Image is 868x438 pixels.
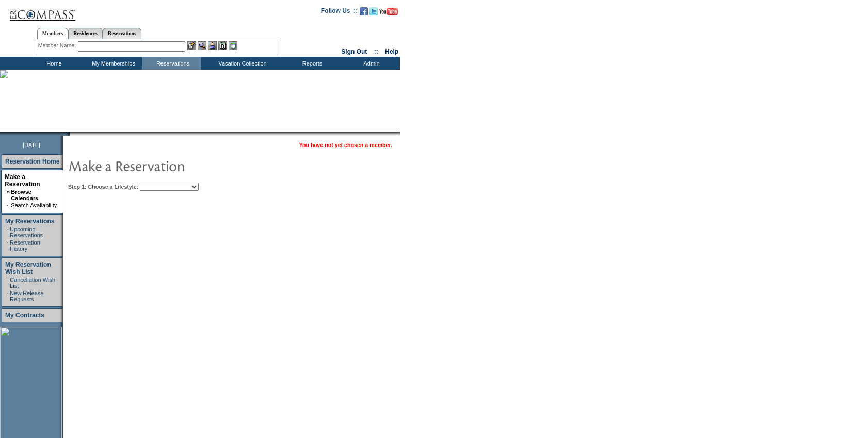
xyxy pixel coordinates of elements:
[187,41,196,50] img: b_edit.gif
[10,290,43,302] a: New Release Requests
[5,261,51,275] a: My Reservation Wish List
[37,28,69,39] a: Members
[385,48,398,55] a: Help
[379,10,398,17] a: Subscribe to our YouTube Channel
[103,28,141,39] a: Reservations
[341,57,400,70] td: Admin
[23,57,83,70] td: Home
[379,8,398,15] img: Subscribe to our YouTube Channel
[374,48,378,55] span: ::
[7,239,9,252] td: ·
[11,189,38,201] a: Browse Calendars
[360,7,368,15] img: Become our fan on Facebook
[7,226,9,238] td: ·
[201,57,281,70] td: Vacation Collection
[68,28,103,39] a: Residences
[198,41,206,50] img: View
[10,277,55,289] a: Cancellation Wish List
[68,184,138,190] b: Step 1: Choose a Lifestyle:
[142,57,201,70] td: Reservations
[341,48,367,55] a: Sign Out
[83,57,142,70] td: My Memberships
[5,312,44,319] a: My Contracts
[7,277,9,289] td: ·
[369,7,378,15] img: Follow us on Twitter
[66,132,70,136] img: promoShadowLeftCorner.gif
[23,142,40,148] span: [DATE]
[10,226,43,238] a: Upcoming Reservations
[38,41,78,50] div: Member Name:
[70,132,71,136] img: blank.gif
[7,189,10,195] b: »
[5,218,54,225] a: My Reservations
[208,41,217,50] img: Impersonate
[7,202,10,208] td: ·
[321,6,358,19] td: Follow Us ::
[299,142,392,148] span: You have not yet chosen a member.
[10,239,40,252] a: Reservation History
[229,41,237,50] img: b_calculator.gif
[369,10,378,17] a: Follow us on Twitter
[218,41,227,50] img: Reservations
[68,155,275,176] img: pgTtlMakeReservation.gif
[11,202,57,208] a: Search Availability
[5,158,59,165] a: Reservation Home
[5,173,40,188] a: Make a Reservation
[281,57,341,70] td: Reports
[7,290,9,302] td: ·
[360,10,368,17] a: Become our fan on Facebook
